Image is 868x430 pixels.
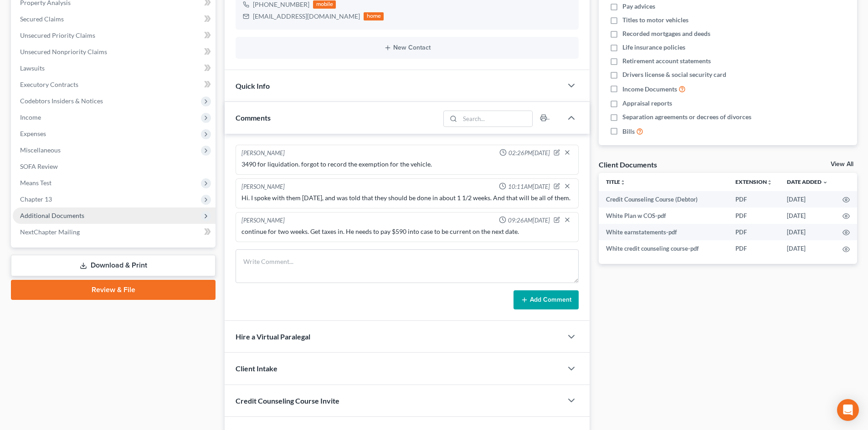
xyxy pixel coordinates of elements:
span: Pay advices [622,2,655,11]
td: PDF [728,207,780,224]
td: White Plan w COS-pdf [599,207,728,224]
td: [DATE] [780,207,835,224]
td: PDF [728,224,780,240]
div: continue for two weeks. Get taxes in. He needs to pay $590 into case to be current on the next date. [241,227,573,236]
span: Appraisal reports [622,99,672,108]
td: [DATE] [780,240,835,257]
span: Means Test [20,179,51,187]
td: White credit counseling course-pdf [599,240,728,257]
span: Retirement account statements [622,56,711,66]
span: Unsecured Priority Claims [20,31,95,39]
span: SOFA Review [20,162,58,170]
span: Quick Info [236,81,270,90]
span: 09:26AM[DATE] [508,216,550,225]
span: NextChapter Mailing [20,228,80,236]
a: Date Added expand_more [787,178,828,185]
div: [EMAIL_ADDRESS][DOMAIN_NAME] [253,12,360,21]
span: Unsecured Nonpriority Claims [20,48,107,56]
button: Add Comment [514,290,579,309]
span: 02:26PM[DATE] [508,149,550,157]
span: Comments [236,113,271,122]
a: Titleunfold_more [606,178,626,185]
td: Credit Counseling Course (Debtor) [599,191,728,207]
td: [DATE] [780,224,835,240]
a: Extensionunfold_more [735,178,772,185]
td: PDF [728,191,780,207]
td: [DATE] [780,191,835,207]
span: Income [20,113,41,121]
span: Hire a Virtual Paralegal [236,332,310,341]
a: SOFA Review [13,158,216,175]
a: Unsecured Priority Claims [13,27,216,44]
span: Secured Claims [20,15,64,23]
i: unfold_more [767,180,772,185]
span: Lawsuits [20,64,45,72]
a: Unsecured Nonpriority Claims [13,44,216,60]
span: Bills [622,127,635,136]
span: Separation agreements or decrees of divorces [622,112,751,121]
i: expand_more [822,180,828,185]
span: Additional Documents [20,212,84,219]
span: Executory Contracts [20,81,78,88]
a: Download & Print [11,255,216,276]
span: Chapter 13 [20,195,52,203]
div: [PERSON_NAME] [241,149,285,158]
span: Drivers license & social security card [622,70,726,79]
div: Client Documents [599,160,657,169]
span: Codebtors Insiders & Notices [20,97,103,105]
div: Open Intercom Messenger [837,399,859,421]
span: Client Intake [236,364,277,373]
a: Secured Claims [13,11,216,27]
div: [PERSON_NAME] [241,182,285,192]
td: PDF [728,240,780,257]
span: Expenses [20,130,46,137]
span: 10:11AM[DATE] [508,182,550,191]
input: Search... [460,111,533,126]
span: Life insurance policies [622,43,685,52]
button: New Contact [243,44,571,51]
span: Recorded mortgages and deeds [622,29,710,38]
a: View All [831,161,853,167]
a: Executory Contracts [13,76,216,93]
a: Review & File [11,280,216,300]
span: Titles to motor vehicles [622,15,688,25]
span: Miscellaneous [20,146,61,154]
i: unfold_more [620,180,626,185]
div: mobile [313,0,336,9]
div: home [364,12,384,20]
td: White earnstatements-pdf [599,224,728,240]
a: Lawsuits [13,60,216,76]
div: [PERSON_NAME] [241,216,285,225]
span: Income Documents [622,85,677,94]
div: 3490 for liquidation. forgot to record the exemption for the vehicle. [241,160,573,169]
span: Credit Counseling Course Invite [236,396,339,405]
div: Hi. I spoke with them [DATE], and was told that they should be done in about 1 1/2 weeks. And tha... [241,193,573,202]
a: NextChapter Mailing [13,224,216,240]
